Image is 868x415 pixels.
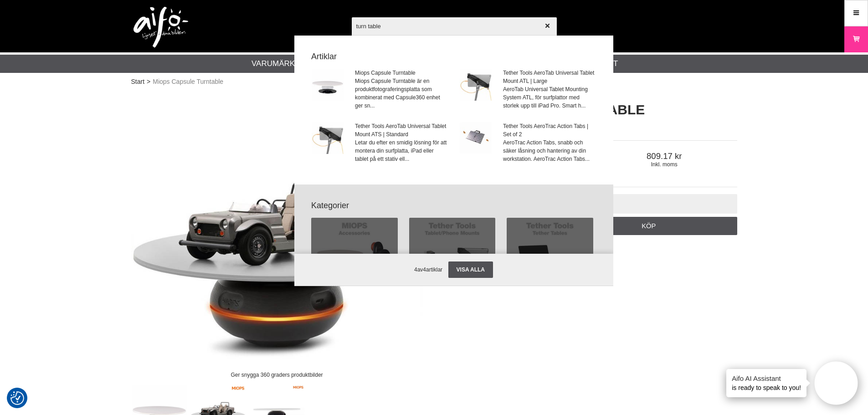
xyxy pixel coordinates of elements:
[423,266,426,273] span: 4
[306,200,602,212] strong: Kategorier
[306,117,453,169] a: Tether Tools AeroTab Universal Tablet Mount ATS | StandardLetar du efter en smidig lösning för at...
[306,63,453,116] a: Miops Capsule TurntableMiops Capsule Turntable är en produktfotograferingsplatta som kombinerat m...
[10,391,24,405] img: Revisit consent button
[312,69,344,101] img: miopstt-003.jpg
[334,253,374,261] span: MIOPS Tillbehör
[306,51,602,63] strong: Artiklar
[518,253,581,261] span: Datorbord - Tillbehörsbord
[454,63,601,116] a: Tether Tools AeroTab Universal Tablet Mount ATL | LargeAeroTab Universal Tablet Mounting System A...
[312,122,344,154] img: tt-atl-005.jpg
[503,85,596,110] span: AeroTab Universal Tablet Mounting System ATL, för surfplattor med storlek upp till iPad Pro. Smar...
[426,266,442,273] span: artiklar
[414,266,417,273] span: 4
[460,69,492,101] img: tt-atl-005.jpg
[460,122,492,154] img: tt-atat-001.jpg
[503,69,596,85] span: Tether Tools AeroTab Universal Tablet Mount ATL | Large
[355,69,447,77] span: Miops Capsule Turntable
[448,261,493,278] a: Visa alla
[503,138,596,163] span: AeroTrac Action Tabs, snabb och säker låsning och hantering av din workstation. AeroTrac Action T...
[355,138,447,163] span: Letar du efter en smidig lösning för att montera din surfplatta, iPad eller tablet på ett stativ ...
[503,122,596,138] span: Tether Tools AeroTrac Action Tabs | Set of 2
[417,266,423,273] span: av
[352,10,557,42] input: Sök produkter ...
[252,58,306,70] a: Varumärken
[355,122,447,138] span: Tether Tools AeroTab Universal Tablet Mount ATS | Standard
[134,7,188,48] img: logo.png
[454,117,601,169] a: Tether Tools AeroTrac Action Tabs | Set of 2AeroTrac Action Tabs, snabb och säker låsning och han...
[416,253,488,261] span: Tillbehör Smartphone-Tablets
[355,77,447,110] span: Miops Capsule Turntable är en produktfotograferingsplatta som kombinerat med Capsule360 enhet ger...
[10,390,24,406] button: Samtyckesinställningar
